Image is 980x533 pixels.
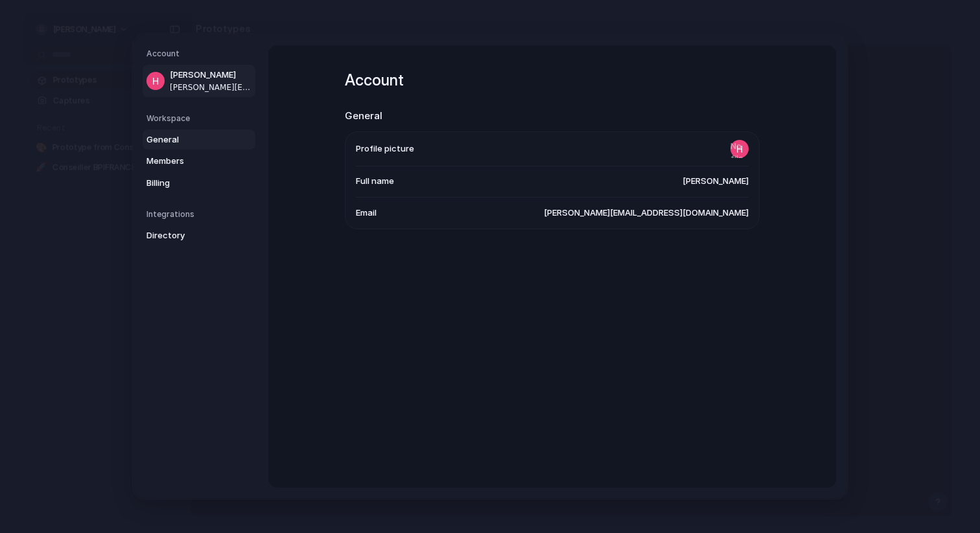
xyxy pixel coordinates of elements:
[170,82,253,93] span: [PERSON_NAME][EMAIL_ADDRESS][DOMAIN_NAME]
[356,207,377,220] span: Email
[146,155,229,168] span: Members
[146,177,229,190] span: Billing
[146,133,229,146] span: General
[143,65,255,97] a: [PERSON_NAME][PERSON_NAME][EMAIL_ADDRESS][DOMAIN_NAME]
[143,225,255,246] a: Directory
[356,175,394,188] span: Full name
[345,69,760,92] h1: Account
[682,175,749,188] span: [PERSON_NAME]
[146,113,255,124] h5: Workspace
[356,142,414,155] span: Profile picture
[146,209,255,220] h5: Integrations
[146,229,229,242] span: Directory
[345,109,760,124] h2: General
[143,151,255,172] a: Members
[143,130,255,150] a: General
[544,207,749,220] span: [PERSON_NAME][EMAIL_ADDRESS][DOMAIN_NAME]
[143,173,255,194] a: Billing
[146,48,255,60] h5: Account
[170,69,253,82] span: [PERSON_NAME]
